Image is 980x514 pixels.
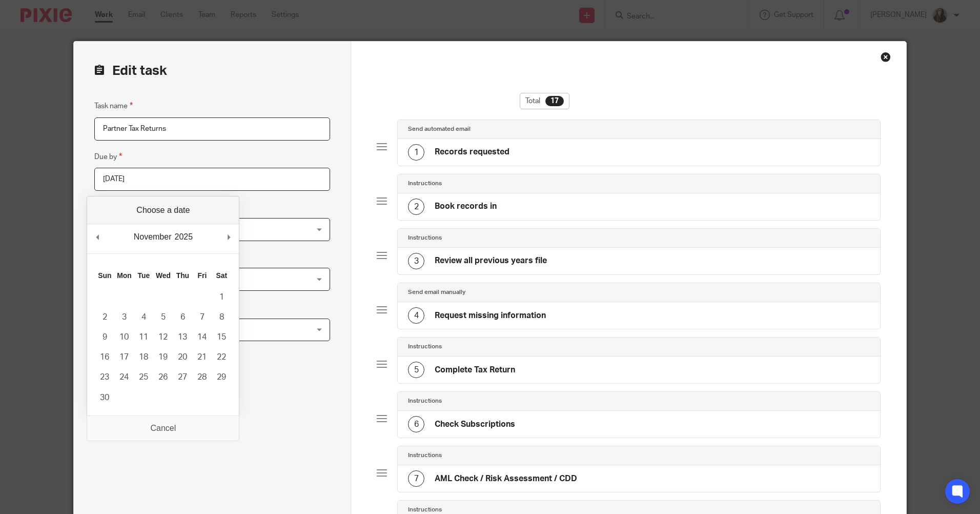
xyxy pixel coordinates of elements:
button: 23 [95,367,114,387]
button: 1 [212,287,231,307]
button: 7 [192,307,212,327]
abbr: Sunday [98,271,111,280]
button: 11 [134,327,153,347]
button: 27 [173,367,192,387]
div: 1 [408,144,424,161]
h4: Complete Tax Return [435,365,515,375]
h4: Send automated email [408,125,471,133]
button: 10 [114,327,134,347]
h4: Instructions [408,506,442,514]
abbr: Thursday [176,271,189,280]
abbr: Wednesday [156,271,171,280]
abbr: Friday [198,271,207,280]
div: November [132,229,173,245]
h4: Records requested [435,147,509,157]
button: 21 [192,347,212,367]
label: Due by [94,151,122,163]
h4: Send email manually [408,288,465,296]
abbr: Monday [117,271,131,280]
button: 26 [153,367,173,387]
h4: Instructions [408,451,442,460]
h4: Check Subscriptions [435,419,515,430]
div: 7 [408,470,424,487]
div: 2025 [173,229,195,245]
button: 4 [134,307,153,327]
button: 24 [114,367,134,387]
button: 14 [192,327,212,347]
div: Close this dialog window [881,52,891,62]
button: 20 [173,347,192,367]
label: Task name [94,100,133,112]
div: 3 [408,253,424,269]
button: 9 [95,327,114,347]
div: Total [520,93,569,109]
button: 15 [212,327,231,347]
button: 2 [95,307,114,327]
div: 17 [545,96,564,106]
h4: Instructions [408,397,442,405]
button: Previous Month [92,229,103,245]
abbr: Tuesday [138,271,150,280]
h4: Instructions [408,180,442,188]
h4: AML Check / Risk Assessment / CDD [435,473,577,484]
button: 19 [153,347,173,367]
h4: Book records in [435,201,497,212]
input: Use the arrow keys to pick a date [94,168,330,191]
button: 18 [134,347,153,367]
button: 22 [212,347,231,367]
button: 8 [212,307,231,327]
div: 6 [408,416,424,432]
button: 17 [114,347,134,367]
h4: Review all previous years file [435,255,547,266]
button: 25 [134,367,153,387]
button: 3 [114,307,134,327]
h4: Instructions [408,234,442,242]
div: 2 [408,199,424,215]
button: 5 [153,307,173,327]
button: 6 [173,307,192,327]
button: 16 [95,347,114,367]
button: 28 [192,367,212,387]
h4: Instructions [408,343,442,351]
div: 4 [408,307,424,324]
h2: Edit task [94,62,330,80]
h4: Request missing information [435,310,546,321]
button: 30 [95,388,114,408]
button: Next Month [223,229,234,245]
button: 13 [173,327,192,347]
button: 29 [212,367,231,387]
abbr: Saturday [216,271,228,280]
div: 5 [408,362,424,378]
button: 12 [153,327,173,347]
